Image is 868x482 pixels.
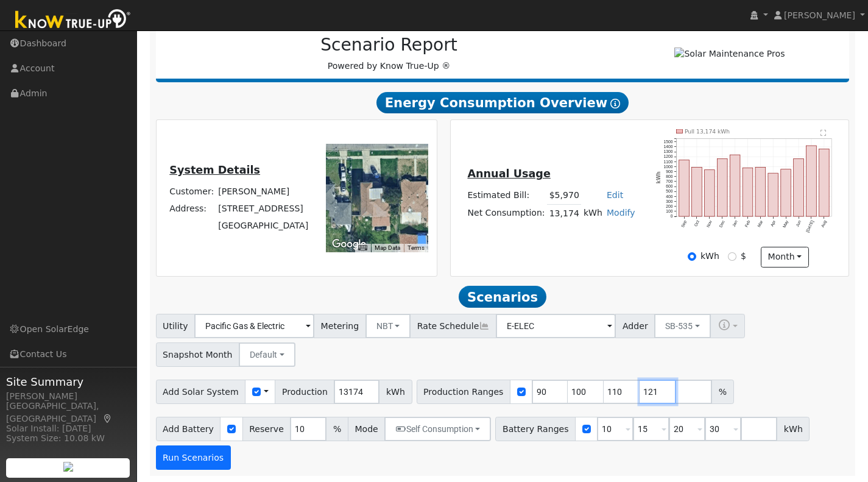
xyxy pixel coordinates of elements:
[6,390,130,403] div: [PERSON_NAME]
[664,149,673,154] text: 1300
[781,169,791,216] rect: onclick=""
[744,219,751,228] text: Feb
[314,314,366,338] span: Metering
[806,146,817,216] rect: onclick=""
[156,417,221,441] span: Add Battery
[417,380,510,404] span: Production Ranges
[666,209,673,213] text: 100
[216,218,311,235] td: [GEOGRAPHIC_DATA]
[700,250,719,263] label: kWh
[666,174,673,179] text: 800
[162,35,616,73] div: Powered by Know True-Up ®
[496,314,616,338] input: Select a Rate Schedule
[719,219,726,227] text: Dec
[358,244,367,252] button: Keyboard shortcuts
[821,129,827,136] text: 
[770,219,777,227] text: Apr
[547,205,581,222] td: 13,174
[6,432,130,445] div: System Size: 10.08 kW
[169,164,260,176] u: System Details
[375,244,400,252] button: Map Data
[666,184,673,188] text: 600
[679,160,690,216] rect: onclick=""
[664,164,673,168] text: 1000
[168,35,610,55] h2: Scenario Report
[408,244,425,251] a: Terms (opens in new tab)
[9,7,137,34] img: Know True-Up
[685,127,730,134] text: Pull 13,174 kWh
[156,314,196,338] span: Utility
[664,154,673,158] text: 1200
[275,380,334,404] span: Production
[465,187,547,205] td: Estimated Bill:
[168,183,216,200] td: Customer:
[728,252,736,261] input: $
[705,169,715,216] rect: onclick=""
[242,417,291,441] span: Reserve
[156,445,231,470] button: Run Scenarios
[743,168,753,216] rect: onclick=""
[348,417,385,441] span: Mode
[805,219,815,233] text: [DATE]
[666,169,673,173] text: 900
[365,314,411,338] button: NBT
[329,236,369,252] img: Google
[782,219,790,229] text: May
[777,417,810,441] span: kWh
[156,380,246,404] span: Add Solar System
[666,194,673,198] text: 400
[688,252,696,261] input: kWh
[329,236,369,252] a: Open this area in Google Maps (opens a new window)
[768,173,778,216] rect: onclick=""
[379,380,412,404] span: kWh
[694,219,700,227] text: Oct
[666,189,673,193] text: 500
[692,167,702,216] rect: onclick=""
[547,187,581,205] td: $5,970
[666,204,673,208] text: 200
[819,149,830,216] rect: onclick=""
[410,314,496,338] span: Rate Schedule
[820,219,828,228] text: Aug
[459,286,546,308] span: Scenarios
[664,159,673,163] text: 1100
[156,342,240,367] span: Snapshot Month
[718,158,728,216] rect: onclick=""
[610,99,620,108] i: Show Help
[467,168,550,180] u: Annual Usage
[6,422,130,435] div: Solar Install: [DATE]
[666,199,673,203] text: 300
[384,417,491,441] button: Self Consumption
[794,158,804,216] rect: onclick=""
[6,400,130,425] div: [GEOGRAPHIC_DATA], [GEOGRAPHIC_DATA]
[666,179,673,183] text: 700
[732,219,738,227] text: Jan
[784,10,855,20] span: [PERSON_NAME]
[607,190,623,200] a: Edit
[168,200,216,218] td: Address:
[755,167,766,216] rect: onclick=""
[664,144,673,149] text: 1400
[654,314,711,338] button: SB-535
[796,219,802,227] text: Jun
[671,214,673,218] text: 0
[495,417,576,441] span: Battery Ranges
[376,92,629,114] span: Energy Consumption Overview
[465,205,547,222] td: Net Consumption:
[216,200,311,218] td: [STREET_ADDRESS]
[326,417,348,441] span: %
[102,414,113,424] a: Map
[63,462,73,472] img: retrieve
[674,48,785,60] img: Solar Maintenance Pros
[656,171,662,183] text: kWh
[706,219,713,227] text: Nov
[615,314,655,338] span: Adder
[680,219,688,228] text: Sep
[757,219,764,227] text: Mar
[761,247,809,268] button: month
[216,183,311,200] td: [PERSON_NAME]
[711,380,733,404] span: %
[730,155,741,216] rect: onclick=""
[607,208,635,218] a: Modify
[664,139,673,143] text: 1500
